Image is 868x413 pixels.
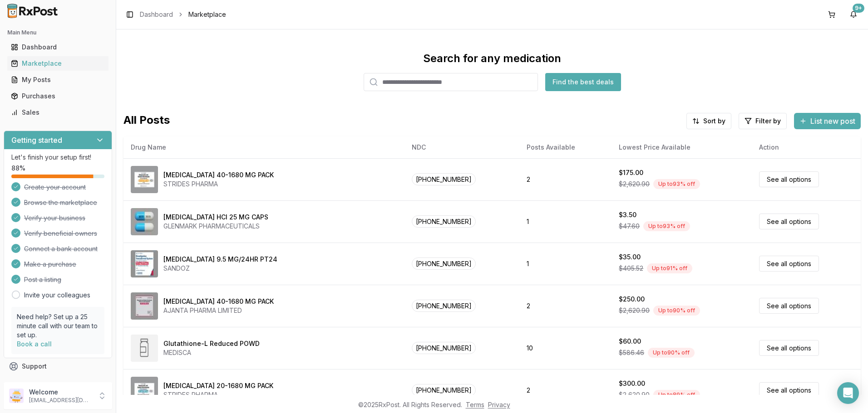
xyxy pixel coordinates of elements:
[846,7,861,22] button: 9+
[759,382,819,398] a: See all options
[519,136,612,158] th: Posts Available
[29,388,92,397] p: Welcome
[619,379,645,388] div: $300.00
[24,198,97,207] span: Browse the marketplace
[837,382,859,404] div: Open Intercom Messenger
[163,390,273,399] div: STRIDES PHARMA
[653,390,700,400] div: Up to 89 % off
[7,104,108,121] a: Sales
[7,88,108,104] a: Purchases
[619,295,645,304] div: $250.00
[752,136,861,158] th: Action
[131,166,158,193] img: Omeprazole-Sodium Bicarbonate 40-1680 MG PACK
[810,116,855,126] span: List new post
[519,369,612,411] td: 2
[4,105,112,120] button: Sales
[131,335,158,362] img: Glutathione-L Reduced POWD
[519,158,612,200] td: 2
[519,285,612,327] td: 2
[163,255,277,264] div: [MEDICAL_DATA] 9.5 MG/24HR PT24
[24,229,97,238] span: Verify beneficial owners
[123,113,170,129] span: All Posts
[163,180,274,189] div: STRIDES PHARMA
[4,4,62,18] img: RxPost Logo
[131,292,158,320] img: Omeprazole-Sodium Bicarbonate 40-1680 MG PACK
[412,173,476,185] span: [PHONE_NUMBER]
[794,113,861,129] button: List new post
[140,10,226,19] nav: breadcrumb
[759,298,819,314] a: See all options
[794,117,861,126] a: List new post
[619,264,643,273] span: $405.52
[163,348,260,357] div: MEDISCA
[4,374,112,391] button: Feedback
[4,40,112,54] button: Dashboard
[412,258,476,270] span: [PHONE_NUMBER]
[7,72,108,88] a: My Posts
[131,250,158,277] img: Rivastigmine 9.5 MG/24HR PT24
[612,136,752,158] th: Lowest Price Available
[140,10,173,19] a: Dashboard
[703,117,725,126] span: Sort by
[545,73,621,91] button: Find the best deals
[17,340,52,348] a: Book a call
[24,260,76,269] span: Make a purchase
[4,73,112,87] button: My Posts
[423,51,561,66] div: Search for any medication
[619,210,636,219] div: $3.50
[163,264,277,273] div: SANDOZ
[24,244,98,253] span: Connect a bank account
[519,200,612,243] td: 1
[163,170,274,180] div: [MEDICAL_DATA] 40-1680 MG PACK
[163,381,273,390] div: [MEDICAL_DATA] 20-1680 MG PACK
[4,358,112,374] button: Support
[11,75,105,84] div: My Posts
[163,213,268,222] div: [MEDICAL_DATA] HCl 25 MG CAPS
[17,312,99,340] p: Need help? Set up a 25 minute call with our team to set up.
[24,183,86,192] span: Create your account
[648,348,695,358] div: Up to 90 % off
[131,377,158,404] img: Omeprazole-Sodium Bicarbonate 20-1680 MG PACK
[7,55,108,72] a: Marketplace
[11,92,105,101] div: Purchases
[853,4,864,13] div: 9+
[24,275,61,284] span: Post a listing
[619,180,650,189] span: $2,620.90
[488,401,510,408] a: Privacy
[11,153,104,162] p: Let's finish your setup first!
[619,168,643,177] div: $175.00
[755,117,781,126] span: Filter by
[759,171,819,187] a: See all options
[619,390,650,399] span: $2,620.90
[404,136,519,158] th: NDC
[619,348,644,357] span: $586.46
[412,215,476,228] span: [PHONE_NUMBER]
[24,291,90,300] a: Invite your colleagues
[163,222,268,231] div: GLENMARK PHARMACEUTICALS
[9,389,24,403] img: User avatar
[29,397,92,404] p: [EMAIL_ADDRESS][DOMAIN_NAME]
[619,337,641,346] div: $60.00
[412,342,476,354] span: [PHONE_NUMBER]
[412,300,476,312] span: [PHONE_NUMBER]
[11,164,25,173] span: 88 %
[519,243,612,285] td: 1
[163,306,274,315] div: AJANTA PHARMA LIMITED
[519,327,612,369] td: 10
[11,108,105,117] div: Sales
[759,340,819,356] a: See all options
[163,339,260,348] div: Glutathione-L Reduced POWD
[619,253,641,262] div: $35.00
[11,59,105,68] div: Marketplace
[22,378,53,387] span: Feedback
[123,136,404,158] th: Drug Name
[11,135,62,146] h3: Getting started
[647,263,692,273] div: Up to 91 % off
[653,306,700,316] div: Up to 90 % off
[643,221,690,231] div: Up to 93 % off
[131,208,158,235] img: Atomoxetine HCl 25 MG CAPS
[653,179,700,189] div: Up to 93 % off
[759,214,819,229] a: See all options
[7,39,108,55] a: Dashboard
[466,401,484,408] a: Terms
